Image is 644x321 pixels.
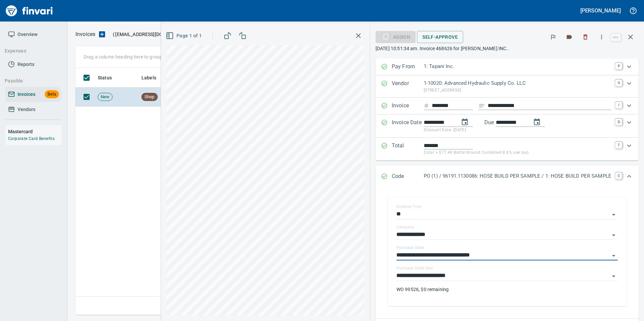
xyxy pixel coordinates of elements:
[141,74,165,82] span: Labels
[115,31,192,38] span: [EMAIL_ADDRESS][DOMAIN_NAME]
[45,91,59,98] span: Beta
[18,90,35,99] span: Invoices
[18,60,34,69] span: Reports
[141,74,156,82] span: Labels
[424,63,611,70] p: 1: Tapani Inc.
[562,30,577,44] button: Labels
[392,118,424,134] p: Invoice Date
[5,57,62,72] a: Reports
[609,251,618,260] button: Open
[75,30,95,38] p: Invoices
[5,47,56,55] span: Expenses
[396,205,421,209] label: Expense Type
[18,105,35,114] span: Vendors
[424,149,611,156] p: (total + $77.49 Battle Ground Combined 8.6% use tax)
[4,3,55,19] img: Finvari
[98,74,121,82] span: Status
[376,138,639,160] div: Expand
[615,142,622,148] a: T
[615,102,622,108] a: I
[376,98,639,114] div: Expand
[611,34,621,41] a: esc
[392,102,424,110] p: Invoice
[18,30,37,39] span: Overview
[8,128,62,135] h6: Mastercard
[396,266,433,271] label: Purchase Order Item
[609,210,618,219] button: Open
[376,114,639,138] div: Expand
[5,77,56,85] span: Payable
[164,30,204,42] button: Page 1 of 1
[422,33,458,41] span: Self-Approve
[95,30,109,38] button: Upload an Invoice
[578,30,593,44] button: Discard
[8,136,55,141] a: Corporate Card Benefits
[392,172,424,181] p: Code
[424,87,611,94] p: [STREET_ADDRESS]
[109,31,194,38] p: ( )
[424,127,611,134] p: Discount Date: [DATE]
[594,30,609,44] button: More
[424,172,611,180] p: PO (1) / 96191.1130086: HOSE BUILD PER SAMPLE / 1: HOSE BUILD PER SAMPLE
[609,230,618,240] button: Open
[457,114,473,130] button: change date
[580,7,621,14] h5: [PERSON_NAME]
[615,63,622,69] a: P
[5,102,62,117] a: Vendors
[2,45,58,57] button: Expenses
[396,225,414,229] label: Company
[615,172,622,179] a: C
[424,102,429,110] svg: Invoice number
[392,79,424,94] p: Vendor
[615,118,622,125] a: D
[376,166,639,188] div: Expand
[376,45,639,52] p: [DATE] 10:51:34 am. Invoice 468626 for [PERSON_NAME] INC..
[98,74,112,82] span: Status
[5,27,62,42] a: Overview
[609,272,618,281] button: Open
[84,53,182,60] p: Drag a column heading here to group the table
[2,75,58,87] button: Payable
[392,63,424,71] p: Pay From
[75,30,95,38] nav: breadcrumb
[546,30,560,44] button: Flag
[396,246,424,250] label: Purchase Order
[167,32,202,40] span: Page 1 of 1
[5,87,62,102] a: InvoicesBeta
[396,286,618,293] p: WO 99526, $0 remaining
[529,114,545,130] button: change due date
[615,79,622,86] a: V
[376,59,639,75] div: Expand
[376,34,416,39] div: Assign
[484,118,516,127] p: Due
[417,31,463,43] button: Self-Approve
[579,5,622,16] button: [PERSON_NAME]
[98,94,112,100] span: New
[424,79,611,87] p: 1-10020: Advanced Hydraulic Supply Co. LLC
[142,94,157,100] span: Shop
[376,75,639,98] div: Expand
[392,142,424,156] p: Total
